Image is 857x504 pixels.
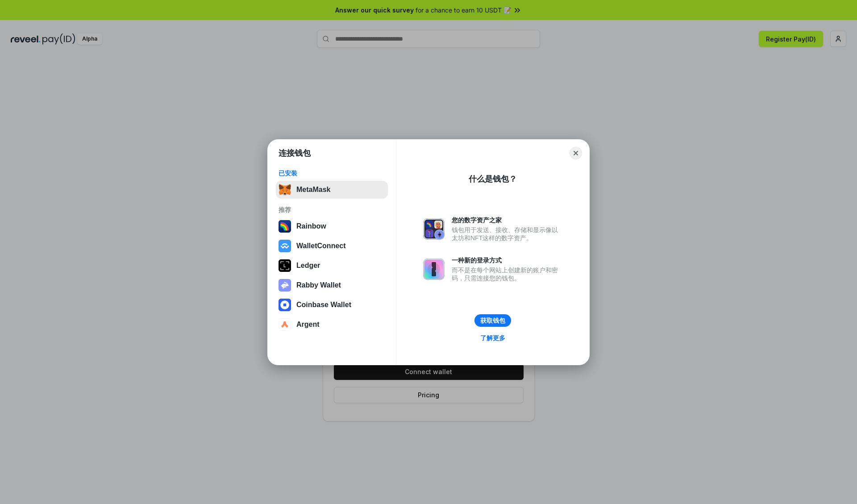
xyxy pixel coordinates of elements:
[279,240,291,252] img: svg+xml,%3Csvg%20width%3D%2228%22%20height%3D%2228%22%20viewBox%3D%220%200%2028%2028%22%20fill%3D...
[276,217,388,235] button: Rainbow
[474,314,511,327] button: 获取钱包
[469,174,517,184] div: 什么是钱包？
[279,148,311,158] h1: 连接钱包
[296,186,330,194] div: MetaMask
[279,279,291,292] img: svg+xml,%3Csvg%20xmlns%3D%22http%3A%2F%2Fwww.w3.org%2F2000%2Fsvg%22%20fill%3D%22none%22%20viewBox...
[279,183,291,196] img: svg+xml,%3Csvg%20fill%3D%22none%22%20height%3D%2233%22%20viewBox%3D%220%200%2035%2033%22%20width%...
[452,216,562,224] div: 您的数字资产之家
[276,257,388,275] button: Ledger
[276,276,388,294] button: Rabby Wallet
[423,258,445,280] img: svg+xml,%3Csvg%20xmlns%3D%22http%3A%2F%2Fwww.w3.org%2F2000%2Fsvg%22%20fill%3D%22none%22%20viewBox...
[276,296,388,314] button: Coinbase Wallet
[296,301,351,309] div: Coinbase Wallet
[423,218,445,240] img: svg+xml,%3Csvg%20xmlns%3D%22http%3A%2F%2Fwww.w3.org%2F2000%2Fsvg%22%20fill%3D%22none%22%20viewBox...
[276,237,388,255] button: WalletConnect
[279,206,385,214] div: 推荐
[296,222,326,230] div: Rainbow
[296,321,320,329] div: Argent
[279,299,291,311] img: svg+xml,%3Csvg%20width%3D%2228%22%20height%3D%2228%22%20viewBox%3D%220%200%2028%2028%22%20fill%3D...
[276,316,388,333] button: Argent
[279,318,291,331] img: svg+xml,%3Csvg%20width%3D%2228%22%20height%3D%2228%22%20viewBox%3D%220%200%2028%2028%22%20fill%3D...
[452,226,562,242] div: 钱包用于发送、接收、存储和显示像以太坊和NFT这样的数字资产。
[452,266,562,282] div: 而不是在每个网站上创建新的账户和密码，只需连接您的钱包。
[279,220,291,233] img: svg+xml,%3Csvg%20width%3D%22120%22%20height%3D%22120%22%20viewBox%3D%220%200%20120%20120%22%20fil...
[452,256,562,264] div: 一种新的登录方式
[296,242,346,250] div: WalletConnect
[276,181,388,199] button: MetaMask
[570,147,582,159] button: Close
[480,334,505,342] div: 了解更多
[296,262,320,270] div: Ledger
[480,317,505,325] div: 获取钱包
[475,332,511,344] a: 了解更多
[279,259,291,272] img: svg+xml,%3Csvg%20xmlns%3D%22http%3A%2F%2Fwww.w3.org%2F2000%2Fsvg%22%20width%3D%2228%22%20height%3...
[279,169,385,177] div: 已安装
[296,281,341,289] div: Rabby Wallet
